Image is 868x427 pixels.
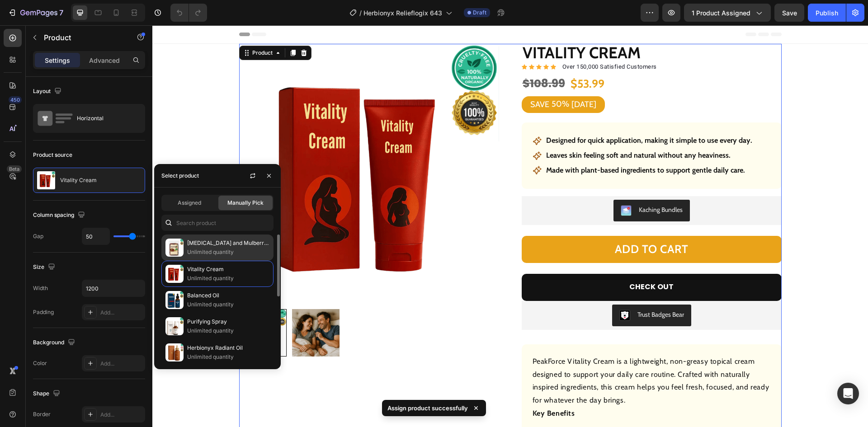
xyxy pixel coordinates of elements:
img: CLDR_q6erfwCEAE=.png [467,285,478,296]
p: Settings [45,56,70,65]
p: Made with plant-based ingredients to support gentle daily care. [394,139,593,152]
p: PeakForce Vitality Cream is a lightweight, non-greasy topical cream designed to support your dail... [380,332,617,379]
div: Select product [161,172,199,180]
p: Balanced Oil [187,291,269,300]
iframe: Design area [152,25,868,427]
button: 1 product assigned [684,4,771,22]
div: Padding [33,308,54,316]
div: Add... [100,411,143,419]
div: Add... [100,360,143,368]
span: Save [782,9,797,17]
div: Layout [33,85,63,98]
button: CHECK OUT [369,249,629,276]
input: Search in Settings & Advanced [161,215,274,231]
div: Open Intercom Messenger [837,383,859,404]
span: / [359,8,362,18]
img: collections [165,343,184,361]
p: Advanced [89,56,120,65]
span: Herbionyx Relieflogix 643 [363,8,442,18]
div: Kaching Bundles [486,180,530,189]
div: ADD TO CART [462,216,536,233]
p: Herbionyx Radiant Oil [187,343,269,352]
div: Size [33,261,57,273]
div: Beta [7,165,22,173]
p: Assign product successfully [387,404,468,413]
span: Manually Pick [227,199,264,207]
div: $53.99 [417,50,453,67]
p: Product [44,32,121,43]
div: Color [33,359,47,367]
div: $108.99 [369,50,414,67]
div: Background [33,337,77,349]
p: Purifying Spray [187,317,269,326]
input: Auto [82,228,109,244]
img: collections [165,317,184,335]
div: Border [33,410,51,418]
button: Save [774,4,804,22]
p: Vitality Cream [60,177,97,183]
p: [MEDICAL_DATA] and Mulberry Tea [187,239,269,248]
img: collections [165,265,184,283]
div: Product [98,23,122,32]
img: KachingBundles.png [468,180,479,191]
div: Trust Badges Bear [485,285,532,294]
span: Assigned [178,199,201,207]
button: 7 [4,4,67,22]
p: Over 150,000 Satisfied Customers [410,37,505,46]
button: Publish [808,4,846,22]
div: CHECK OUT [477,255,521,268]
button: Kaching Bundles [461,174,538,196]
p: Leaves skin feeling soft and natural without any heaviness. [394,124,578,137]
button: ADD TO CART [369,211,629,238]
img: product feature img [37,171,55,189]
span: Draft [473,9,486,17]
div: [DATE] [418,73,445,86]
p: Vitality Cream [187,265,269,274]
div: Product source [33,151,72,159]
div: Width [33,284,48,292]
div: 50% [398,73,418,85]
strong: Designed for quick application, making it simple to use every day. [394,111,600,119]
div: Undo/Redo [170,4,207,22]
div: SAVE [377,73,398,86]
p: 7 [59,7,63,18]
div: Publish [816,8,838,18]
p: Unlimited quantity [187,352,269,361]
div: Gap [33,232,43,240]
img: collections [165,239,184,257]
div: Add... [100,309,143,317]
strong: Key Benefits [380,384,423,392]
div: Column spacing [33,209,87,221]
input: Auto [82,280,145,296]
p: Unlimited quantity [187,326,269,335]
div: Shape [33,388,62,400]
p: Unlimited quantity [187,274,269,283]
span: 1 product assigned [692,8,750,18]
p: Unlimited quantity [187,300,269,309]
div: 450 [9,96,22,103]
div: Horizontal [77,108,132,129]
button: Trust Badges Bear [460,279,539,301]
img: collections [165,291,184,309]
p: Unlimited quantity [187,248,269,257]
